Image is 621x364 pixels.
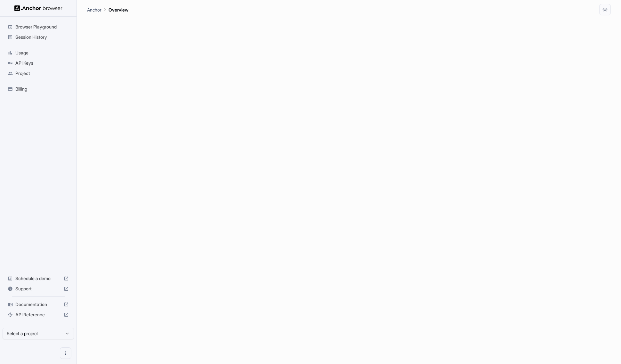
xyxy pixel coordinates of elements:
[5,284,71,294] div: Support
[15,301,61,308] span: Documentation
[15,86,69,92] span: Billing
[5,22,71,32] div: Browser Playground
[5,299,71,310] div: Documentation
[15,311,61,318] span: API Reference
[15,24,69,30] span: Browser Playground
[15,50,69,56] span: Usage
[5,68,71,78] div: Project
[109,6,128,13] p: Overview
[15,286,61,292] span: Support
[5,58,71,68] div: API Keys
[15,70,69,77] span: Project
[15,34,69,40] span: Session History
[15,275,61,282] span: Schedule a demo
[5,48,71,58] div: Usage
[87,6,101,13] p: Anchor
[5,84,71,94] div: Billing
[15,60,69,66] span: API Keys
[60,347,71,359] button: Open menu
[5,32,71,42] div: Session History
[5,310,71,320] div: API Reference
[87,6,128,13] nav: breadcrumb
[5,273,71,284] div: Schedule a demo
[14,5,62,11] img: Anchor Logo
